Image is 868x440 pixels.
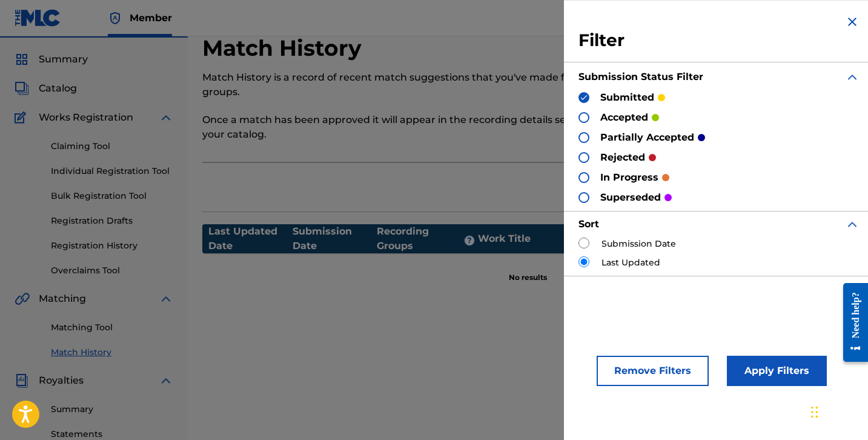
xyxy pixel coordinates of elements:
[208,224,293,253] div: Last Updated Date
[15,52,88,67] a: SummarySummary
[834,273,868,371] iframe: Resource Center
[130,11,172,25] span: Member
[15,52,29,67] img: Summary
[108,11,122,25] img: Top Rightsholder
[578,218,599,230] strong: Sort
[39,52,88,67] span: Summary
[15,81,77,96] a: CatalogCatalog
[811,394,818,430] div: Drag
[159,373,173,388] img: expand
[601,256,660,269] label: Last Updated
[15,110,30,125] img: Works Registration
[845,15,860,29] img: close
[51,403,173,416] a: Summary
[202,35,368,62] h2: Match History
[600,110,648,125] p: accepted
[600,90,654,105] p: submitted
[202,113,704,142] p: Once a match has been approved it will appear in the recording details section of the work within...
[377,224,478,253] div: Recording Groups
[509,258,547,283] p: No results
[600,150,645,165] p: rejected
[845,70,860,84] img: expand
[51,140,173,153] a: Claiming Tool
[727,356,827,386] button: Apply Filters
[845,217,860,232] img: expand
[807,382,868,440] iframe: Chat Widget
[51,165,173,178] a: Individual Registration Tool
[600,190,661,205] p: superseded
[15,292,30,306] img: Matching
[51,190,173,202] a: Bulk Registration Tool
[51,264,173,277] a: Overclaims Tool
[15,9,61,27] img: MLC Logo
[600,170,658,185] p: in progress
[580,93,588,102] img: checkbox
[159,292,173,306] img: expand
[601,238,676,250] label: Submission Date
[39,292,86,306] span: Matching
[51,321,173,334] a: Matching Tool
[578,71,703,82] strong: Submission Status Filter
[51,346,173,359] a: Match History
[39,110,133,125] span: Works Registration
[597,356,709,386] button: Remove Filters
[51,215,173,227] a: Registration Drafts
[39,373,84,388] span: Royalties
[39,81,77,96] span: Catalog
[478,232,601,246] div: Work Title
[293,224,377,253] div: Submission Date
[202,70,704,99] p: Match History is a record of recent match suggestions that you've made for unmatched recording gr...
[578,30,860,52] h3: Filter
[465,236,474,245] span: ?
[600,130,694,145] p: partially accepted
[15,81,29,96] img: Catalog
[15,373,29,388] img: Royalties
[159,110,173,125] img: expand
[51,239,173,252] a: Registration History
